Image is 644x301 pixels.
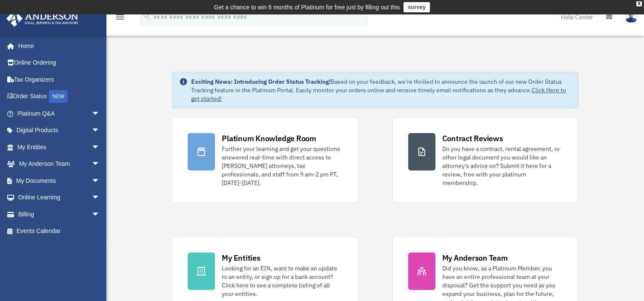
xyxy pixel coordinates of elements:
[222,133,316,144] div: Platinum Knowledge Room
[6,156,113,173] a: My Anderson Teamarrow_drop_down
[172,117,358,203] a: Platinum Knowledge Room Further your learning and get your questions answered real-time with dire...
[6,37,109,54] a: Home
[92,156,109,173] span: arrow_drop_down
[6,172,113,189] a: My Documentsarrow_drop_down
[4,10,81,27] img: Anderson Advisors Platinum Portal
[92,206,109,223] span: arrow_drop_down
[214,2,400,12] div: Get a chance to win 6 months of Platinum for free just by filling out this
[49,90,68,103] div: NEW
[222,253,260,263] div: My Entities
[442,253,508,263] div: My Anderson Team
[115,15,125,22] a: menu
[392,117,578,203] a: Contract Reviews Do you have a contract, rental agreement, or other legal document you would like...
[92,122,109,139] span: arrow_drop_down
[92,189,109,207] span: arrow_drop_down
[6,54,113,71] a: Online Ordering
[6,71,113,88] a: Tax Organizers
[6,189,113,206] a: Online Learningarrow_drop_down
[6,206,113,223] a: Billingarrow_drop_down
[636,1,642,6] div: close
[191,86,566,102] a: Click Here to get started!
[6,122,113,139] a: Digital Productsarrow_drop_down
[442,133,503,144] div: Contract Reviews
[191,78,331,85] strong: Exciting News: Introducing Order Status Tracking!
[115,12,125,22] i: menu
[404,2,430,12] a: survey
[6,88,113,105] a: Order StatusNEW
[6,105,113,122] a: Platinum Q&Aarrow_drop_down
[92,139,109,156] span: arrow_drop_down
[6,223,113,240] a: Events Calendar
[6,139,113,156] a: My Entitiesarrow_drop_down
[92,172,109,190] span: arrow_drop_down
[92,105,109,122] span: arrow_drop_down
[222,145,342,187] div: Further your learning and get your questions answered real-time with direct access to [PERSON_NAM...
[442,145,563,187] div: Do you have a contract, rental agreement, or other legal document you would like an attorney's ad...
[222,264,342,298] div: Looking for an EIN, want to make an update to an entity, or sign up for a bank account? Click her...
[142,11,152,21] i: search
[625,11,638,23] img: User Pic
[191,77,571,103] div: Based on your feedback, we're thrilled to announce the launch of our new Order Status Tracking fe...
